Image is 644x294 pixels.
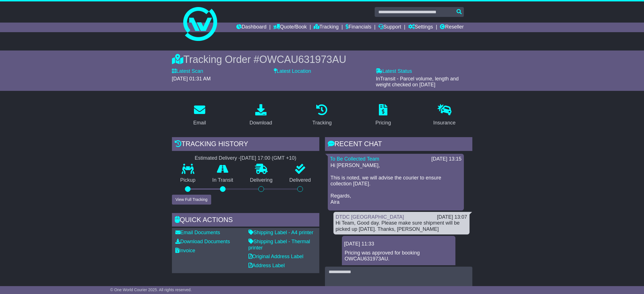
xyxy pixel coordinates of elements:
[345,250,453,262] p: Pricing was approved for booking OWCAU631973AU.
[248,230,313,235] a: Shipping Label - A4 printer
[175,230,220,235] a: Email Documents
[281,177,319,183] p: Delivered
[172,68,203,74] label: Latest Scan
[246,102,276,129] a: Download
[309,102,335,129] a: Tracking
[250,119,272,127] div: Download
[376,68,412,74] label: Latest Status
[330,156,379,162] a: To Be Collected Team
[274,68,311,74] label: Latest Location
[346,23,371,32] a: Financials
[273,23,307,32] a: Quote/Book
[344,241,453,247] div: [DATE] 11:33
[345,265,453,271] p: Final price: $69.41.
[336,220,467,232] div: Hi Team, Good day. Please make sure shipment will be picked up [DATE]. Thanks, [PERSON_NAME]
[314,23,339,32] a: Tracking
[172,137,319,152] div: Tracking history
[175,239,230,244] a: Download Documents
[248,254,304,259] a: Original Address Label
[431,156,462,162] div: [DATE] 13:15
[172,155,319,161] div: Estimated Delivery -
[236,23,267,32] a: Dashboard
[189,102,209,129] a: Email
[433,119,456,127] div: Insurance
[312,119,331,127] div: Tracking
[440,23,464,32] a: Reseller
[331,163,461,205] p: Hi [PERSON_NAME], This is noted, we will advise the courier to ensure collection [DATE]. Regards,...
[430,102,459,129] a: Insurance
[172,213,319,228] div: Quick Actions
[336,214,404,220] a: DTDC [GEOGRAPHIC_DATA]
[378,23,401,32] a: Support
[248,239,310,251] a: Shipping Label - Thermal printer
[372,102,395,129] a: Pricing
[204,177,242,183] p: In Transit
[172,76,211,82] span: [DATE] 01:31 AM
[376,119,391,127] div: Pricing
[172,53,472,65] div: Tracking Order #
[259,54,346,65] span: OWCAU631973AU
[408,23,433,32] a: Settings
[376,76,459,88] span: InTransit - Parcel volume, length and weight checked on [DATE]
[240,155,296,161] div: [DATE] 17:00 (GMT +10)
[193,119,206,127] div: Email
[248,263,285,268] a: Address Label
[172,177,204,183] p: Pickup
[325,137,472,152] div: RECENT CHAT
[242,177,281,183] p: Delivering
[172,195,211,205] button: View Full Tracking
[175,248,195,253] a: Invoice
[110,288,192,292] span: © One World Courier 2025. All rights reserved.
[437,214,467,220] div: [DATE] 13:07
